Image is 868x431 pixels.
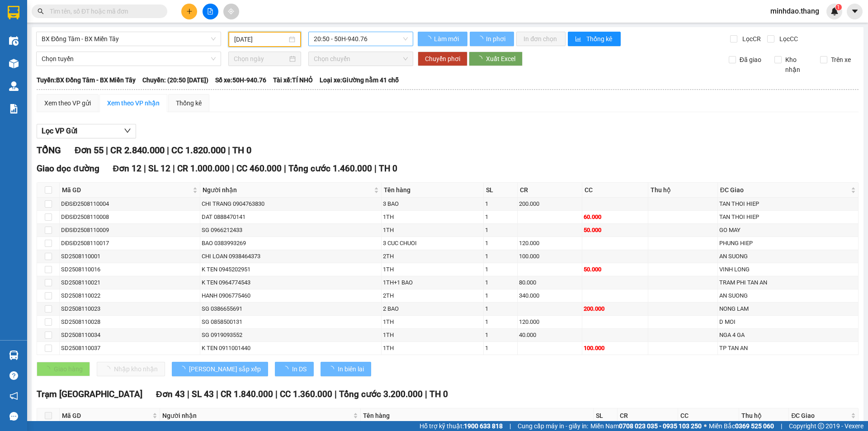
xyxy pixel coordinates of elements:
[110,145,165,156] span: CR 2.840.000
[202,226,380,235] div: SG 0966212433
[485,252,515,261] div: 1
[202,291,380,300] div: HANH 0906775460
[383,252,482,261] div: 2TH
[735,422,774,430] strong: 0369 525 060
[61,239,198,248] div: DĐSĐ2508110017
[284,163,286,174] span: |
[434,34,460,44] span: Làm mới
[37,145,61,156] span: TỔNG
[791,411,849,421] span: ĐC Giao
[818,423,824,429] span: copyright
[106,145,108,156] span: |
[719,291,857,300] div: AN SUONG
[575,36,583,43] span: bar-chart
[61,317,198,327] div: SD2508110028
[485,304,515,313] div: 1
[61,265,198,274] div: SD2508110016
[485,344,515,353] div: 1
[221,389,273,399] span: CR 1.840.000
[42,32,216,46] span: BX Đồng Tâm - BX Miền Tây
[516,32,566,46] button: In đơn chọn
[75,145,104,156] span: Đơn 55
[383,278,482,287] div: 1TH+1 BAO
[202,265,380,274] div: K TEN 0945202951
[144,163,146,174] span: |
[425,36,433,42] span: loading
[228,145,230,156] span: |
[181,4,197,19] button: plus
[42,52,216,66] span: Chọn tuyến
[189,364,261,374] span: [PERSON_NAME] sắp xếp
[418,52,467,66] button: Chuyển phơi
[776,34,799,44] span: Lọc CC
[719,199,857,208] div: TAN THOI HIEP
[518,183,582,198] th: CR
[719,252,857,261] div: AN SUONG
[519,252,580,261] div: 100.000
[176,98,202,108] div: Thống kê
[383,331,482,340] div: 1TH
[202,304,380,313] div: SG 0386655691
[292,364,307,374] span: In DS
[328,366,338,372] span: loading
[429,389,448,399] span: TH 0
[113,163,142,174] span: Đơn 12
[9,81,19,91] img: warehouse-icon
[518,421,588,431] span: Cung cấp máy in - giấy in:
[464,422,503,430] strong: 1900 633 818
[719,278,857,287] div: TRAM PHI TAN AN
[582,183,648,198] th: CC
[827,55,854,65] span: Trên xe
[42,125,77,137] span: Lọc VP Gửi
[584,213,646,222] div: 60.000
[321,362,371,376] button: In biên lai
[763,5,826,17] span: minhdao.thang
[374,163,377,174] span: |
[60,329,200,342] td: SD2508110034
[37,124,136,138] button: Lọc VP Gửi
[142,75,208,85] span: Chuyến: (20:50 [DATE])
[835,4,842,10] sup: 1
[60,211,200,224] td: DĐSĐ2508110008
[148,163,170,174] span: SL 12
[192,389,214,399] span: SL 43
[167,145,169,156] span: |
[60,303,200,316] td: SD2508110023
[61,252,198,261] div: SD2508110001
[60,276,200,289] td: SD2508110021
[584,344,646,353] div: 100.000
[719,304,857,313] div: NONG LAM
[719,344,857,353] div: TP TAN AN
[485,265,515,274] div: 1
[485,226,515,235] div: 1
[586,34,613,44] span: Thống kê
[60,263,200,276] td: SD2508110016
[97,362,165,376] button: Nhập kho nhận
[379,163,397,174] span: TH 0
[234,34,287,44] input: 11/08/2025
[485,291,515,300] div: 1
[519,291,580,300] div: 340.000
[594,408,618,423] th: SL
[314,32,408,46] span: 20:50 - 50H-940.76
[62,185,191,195] span: Mã GD
[202,331,380,340] div: SG 0919093552
[568,32,621,46] button: bar-chartThống kê
[9,412,18,421] span: message
[60,237,200,250] td: DĐSĐ2508110017
[486,34,507,44] span: In phơi
[156,389,185,399] span: Đơn 43
[709,421,774,431] span: Miền Bắc
[361,408,594,423] th: Tên hàng
[509,421,511,431] span: |
[61,199,198,208] div: DĐSĐ2508110004
[584,265,646,274] div: 50.000
[202,213,380,222] div: DAT 0888470141
[485,199,515,208] div: 1
[584,226,646,235] div: 50.000
[484,183,517,198] th: SL
[232,163,234,174] span: |
[383,213,482,222] div: 1TH
[203,4,218,19] button: file-add
[202,239,380,248] div: BAO 0383993269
